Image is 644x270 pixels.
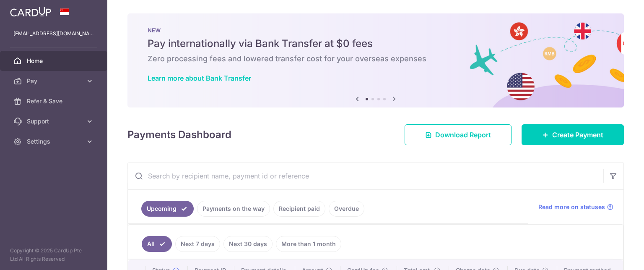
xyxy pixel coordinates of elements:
h4: Payments Dashboard [127,127,231,142]
a: Create Payment [522,124,624,145]
h6: Zero processing fees and lowered transfer cost for your overseas expenses [148,54,604,64]
a: Recipient paid [273,201,325,217]
span: Home [27,57,82,65]
span: Settings [27,137,82,146]
span: Pay [27,77,82,85]
a: More than 1 month [276,236,341,252]
span: Read more on statuses [538,203,605,211]
a: Payments on the way [197,201,270,217]
img: Bank transfer banner [127,13,624,107]
input: Search by recipient name, payment id or reference [128,163,603,189]
a: Download Report [405,124,512,145]
a: Read more on statuses [538,203,613,211]
a: Overdue [329,201,364,217]
span: Download Report [435,130,491,140]
a: Upcoming [141,201,194,217]
a: Learn more about Bank Transfer [148,74,251,82]
p: [EMAIL_ADDRESS][DOMAIN_NAME] [13,29,94,38]
p: NEW [148,27,604,34]
h5: Pay internationally via Bank Transfer at $0 fees [148,37,604,50]
img: CardUp [10,7,51,17]
a: Next 30 days [223,236,273,252]
span: Refer & Save [27,97,82,105]
span: Support [27,117,82,126]
a: Next 7 days [175,236,220,252]
a: All [142,236,172,252]
span: Create Payment [552,130,603,140]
